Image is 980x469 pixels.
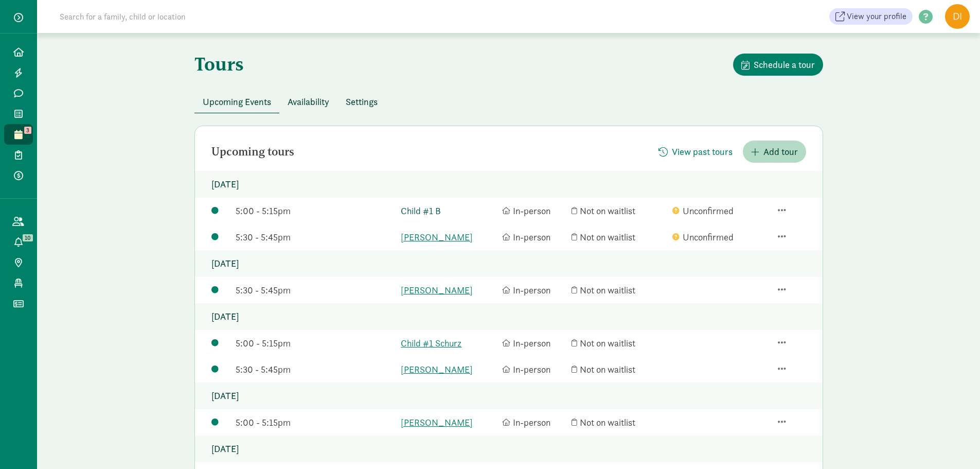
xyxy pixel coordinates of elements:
[194,54,244,74] h1: Tours
[401,283,497,297] a: [PERSON_NAME]
[54,6,342,27] input: Search for a family, child or location
[401,336,497,350] a: Child #1 Schurz
[195,436,823,462] p: [DATE]
[572,336,668,350] div: Not on waitlist
[572,204,668,218] div: Not on waitlist
[672,230,769,244] div: Unconfirmed
[236,336,396,350] div: 5:00 - 5:15pm
[194,91,279,113] button: Upcoming Events
[4,124,33,145] a: 3
[236,283,396,297] div: 5:30 - 5:45pm
[502,204,566,218] div: In-person
[23,234,33,241] span: 10
[288,95,329,109] span: Availability
[195,303,823,330] p: [DATE]
[733,54,823,76] button: Schedule a tour
[502,415,566,429] div: In-person
[572,230,668,244] div: Not on waitlist
[572,415,668,429] div: Not on waitlist
[502,336,566,350] div: In-person
[195,383,823,409] p: [DATE]
[650,141,741,163] button: View past tours
[763,145,798,159] span: Add tour
[502,230,566,244] div: In-person
[195,171,823,198] p: [DATE]
[195,250,823,277] p: [DATE]
[236,204,396,218] div: 5:00 - 5:15pm
[502,283,566,297] div: In-person
[650,146,741,158] a: View past tours
[346,95,378,109] span: Settings
[279,91,337,113] button: Availability
[236,415,396,429] div: 5:00 - 5:15pm
[572,283,668,297] div: Not on waitlist
[929,420,980,469] iframe: Chat Widget
[672,145,733,159] span: View past tours
[4,232,33,252] a: 10
[829,8,913,25] a: View your profile
[203,95,271,109] span: Upcoming Events
[672,204,769,218] div: Unconfirmed
[236,230,396,244] div: 5:30 - 5:45pm
[502,362,566,376] div: In-person
[572,362,668,376] div: Not on waitlist
[337,91,386,113] button: Settings
[847,10,906,23] span: View your profile
[743,141,806,163] button: Add tour
[211,146,294,158] h2: Upcoming tours
[401,415,497,429] a: [PERSON_NAME]
[754,58,815,72] span: Schedule a tour
[236,362,396,376] div: 5:30 - 5:45pm
[401,362,497,376] a: [PERSON_NAME]
[401,230,497,244] a: [PERSON_NAME]
[24,127,31,134] span: 3
[401,204,497,218] a: Child #1 B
